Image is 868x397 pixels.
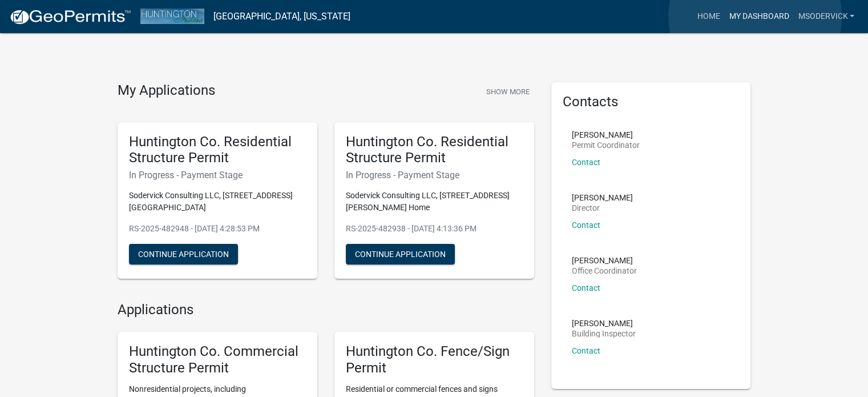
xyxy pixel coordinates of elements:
p: Permit Coordinator [572,141,640,149]
a: Contact [572,283,600,292]
p: Sodervick Consulting LLC, [STREET_ADDRESS][GEOGRAPHIC_DATA] [129,190,306,214]
p: Director [572,204,633,212]
h5: Huntington Co. Commercial Structure Permit [129,343,306,376]
p: Residential or commercial fences and signs [346,383,523,395]
h5: Huntington Co. Residential Structure Permit [129,134,306,167]
p: [PERSON_NAME] [572,256,637,264]
a: msodervick [793,6,859,27]
h5: Contacts [563,94,740,110]
a: Home [692,6,724,27]
p: Building Inspector [572,330,636,338]
p: [PERSON_NAME] [572,131,640,139]
button: Continue Application [129,244,238,264]
button: Show More [482,82,534,101]
button: Continue Application [346,244,455,264]
p: Office Coordinator [572,267,637,275]
a: My Dashboard [724,6,793,27]
h6: In Progress - Payment Stage [129,170,306,181]
p: [PERSON_NAME] [572,194,633,202]
a: Contact [572,346,600,355]
p: [PERSON_NAME] [572,319,636,327]
h5: Huntington Co. Fence/Sign Permit [346,343,523,376]
h4: My Applications [118,82,215,99]
img: Huntington County, Indiana [140,9,204,24]
a: [GEOGRAPHIC_DATA], [US_STATE] [213,7,350,26]
p: RS-2025-482938 - [DATE] 4:13:36 PM [346,223,523,235]
h4: Applications [118,302,534,318]
p: Sodervick Consulting LLC, [STREET_ADDRESS][PERSON_NAME] Home [346,190,523,214]
p: RS-2025-482948 - [DATE] 4:28:53 PM [129,223,306,235]
a: Contact [572,158,600,167]
h5: Huntington Co. Residential Structure Permit [346,134,523,167]
h6: In Progress - Payment Stage [346,170,523,181]
a: Contact [572,220,600,230]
